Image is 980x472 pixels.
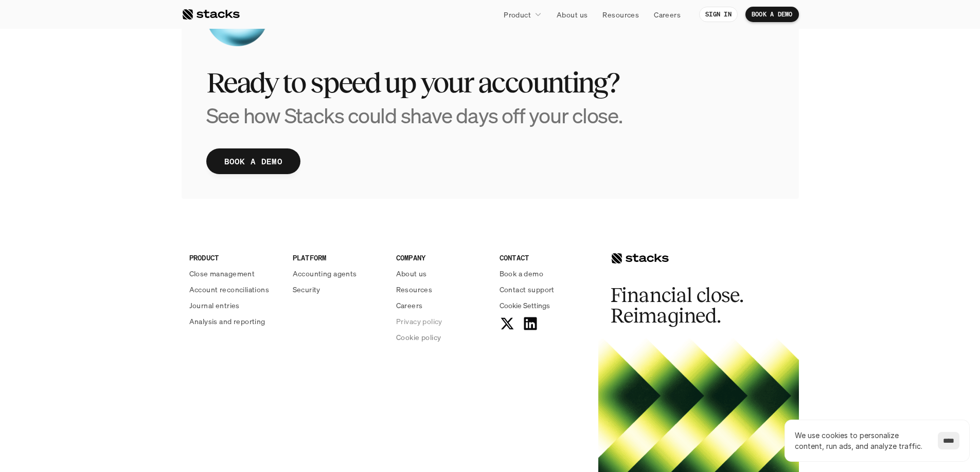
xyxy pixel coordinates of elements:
a: About us [550,5,594,24]
a: SIGN IN [699,7,738,22]
p: Product [504,9,531,20]
p: Analysis and reporting [189,316,265,327]
p: PRODUCT [189,252,280,263]
a: Privacy policy [396,316,487,327]
p: Accounting agents [293,268,357,279]
p: BOOK A DEMO [752,11,793,18]
p: COMPANY [396,252,487,263]
a: Account reconciliations [189,284,280,295]
p: Account reconciliations [189,284,270,295]
a: Cookie policy [396,332,487,343]
p: Careers [396,300,423,311]
a: Resources [396,284,487,295]
a: Analysis and reporting [189,316,280,327]
p: We use cookies to personalize content, run ads, and analyze traffic. [795,430,928,451]
p: About us [557,9,587,20]
a: Journal entries [189,300,280,311]
h2: Financial close. Reimagined. [611,285,765,326]
p: CONTACT [500,252,591,263]
p: Privacy policy [396,316,442,327]
h2: Ready to speed up your accounting? [206,67,774,99]
a: BOOK A DEMO [206,148,301,174]
a: Resources [596,5,645,24]
p: About us [396,268,427,279]
a: Security [293,284,384,295]
a: Careers [648,5,687,24]
p: Book a demo [500,268,544,279]
a: Accounting agents [293,268,384,279]
a: Careers [396,300,487,311]
p: Security [293,284,320,295]
p: Close management [189,268,255,279]
a: BOOK A DEMO [745,7,799,22]
a: Book a demo [500,268,591,279]
p: Careers [654,9,681,20]
span: Cookie Settings [500,300,550,311]
a: Contact support [500,284,591,295]
a: About us [396,268,487,279]
p: Journal entries [189,300,240,311]
p: Resources [396,284,433,295]
p: SIGN IN [705,11,732,18]
p: Contact support [500,284,555,295]
p: Cookie policy [396,332,441,343]
a: Close management [189,268,280,279]
p: Resources [602,9,639,20]
p: PLATFORM [293,252,384,263]
h3: See how Stacks could shave days off your close. [206,103,622,128]
p: BOOK A DEMO [224,154,283,169]
button: Cookie Trigger [500,300,550,311]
